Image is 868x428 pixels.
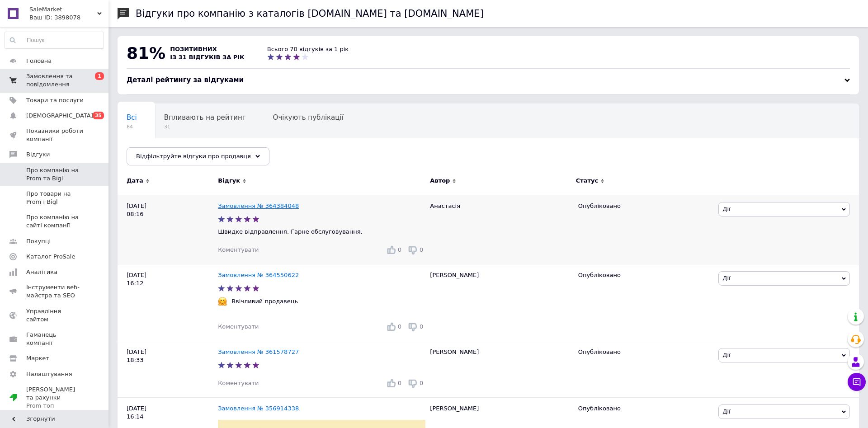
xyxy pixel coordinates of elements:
span: Відфільтруйте відгуки про продавця [136,153,251,160]
span: Аналітика [26,268,57,276]
span: Коментувати [218,323,259,330]
div: [DATE] 08:16 [118,195,218,264]
span: SaleMarket [29,5,97,14]
span: Відгук [218,177,240,185]
span: 0 [420,380,423,386]
a: Замовлення № 361578727 [218,348,299,355]
span: Автор [430,177,450,185]
div: Коментувати [218,323,259,331]
span: 1 [95,72,104,80]
h1: Відгуки про компанію з каталогів [DOMAIN_NAME] та [DOMAIN_NAME] [136,8,484,19]
span: 31 [164,123,246,130]
span: Опубліковані без комен... [127,148,218,156]
div: [DATE] 16:12 [118,264,218,341]
span: Статус [576,177,599,185]
span: Інструменти веб-майстра та SEO [26,283,84,300]
div: [PERSON_NAME] [425,264,573,341]
span: позитивних [170,46,217,52]
a: Замовлення № 356914338 [218,405,299,412]
span: Гаманець компанії [26,331,84,347]
span: Деталі рейтингу за відгуками [127,76,244,84]
span: Дії [722,408,730,415]
div: Опубліковано [578,348,712,356]
div: Prom топ [26,402,84,410]
span: Показники роботи компанії [26,127,84,143]
span: Про компанію на Prom та Bigl [26,166,84,183]
div: Коментувати [218,379,259,387]
p: Швидке відправлення. Гарне обслуговування. [218,228,425,236]
span: Товари та послуги [26,96,84,104]
span: 0 [398,323,401,330]
span: Управління сайтом [26,307,84,324]
span: 0 [398,246,401,253]
div: Опубліковані без коментаря [118,138,236,173]
span: Маркет [26,354,49,362]
span: Впливають на рейтинг [164,113,246,122]
div: Опубліковано [578,404,712,413]
span: Коментувати [218,380,259,386]
div: Деталі рейтингу за відгуками [127,75,850,85]
div: Ваш ID: 3898078 [29,14,108,22]
span: Очікують публікації [273,113,344,122]
span: Покупці [26,237,51,245]
span: Дії [722,275,730,282]
img: :hugging_face: [218,297,227,306]
span: Каталог ProSale [26,253,75,261]
a: Замовлення № 364384048 [218,202,299,209]
span: Дії [722,206,730,212]
span: 35 [93,112,104,119]
span: Дії [722,352,730,358]
div: Опубліковано [578,271,712,279]
div: Всього 70 відгуків за 1 рік [267,45,349,53]
input: Пошук [5,32,104,48]
span: Відгуки [26,151,50,159]
span: Налаштування [26,370,72,378]
span: Про компанію на сайті компанії [26,213,84,230]
div: Коментувати [218,246,259,254]
span: 81% [127,44,165,62]
span: Коментувати [218,246,259,253]
div: Опубліковано [578,202,712,210]
span: [PERSON_NAME] та рахунки [26,386,84,410]
div: [PERSON_NAME] [425,341,573,398]
span: 84 [127,123,137,130]
span: [DEMOGRAPHIC_DATA] [26,112,93,120]
div: Анастасія [425,195,573,264]
span: 0 [398,380,401,386]
span: Головна [26,57,52,65]
div: [DATE] 18:33 [118,341,218,398]
span: із 31 відгуків за рік [170,54,245,61]
a: Замовлення № 364550622 [218,272,299,278]
div: Ввічливий продавець [229,297,300,306]
span: Замовлення та повідомлення [26,72,84,89]
span: 0 [420,246,423,253]
span: Всі [127,113,137,122]
span: 0 [420,323,423,330]
span: Про товари на Prom і Bigl [26,190,84,206]
span: Дата [127,177,143,185]
button: Чат з покупцем [848,373,866,391]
